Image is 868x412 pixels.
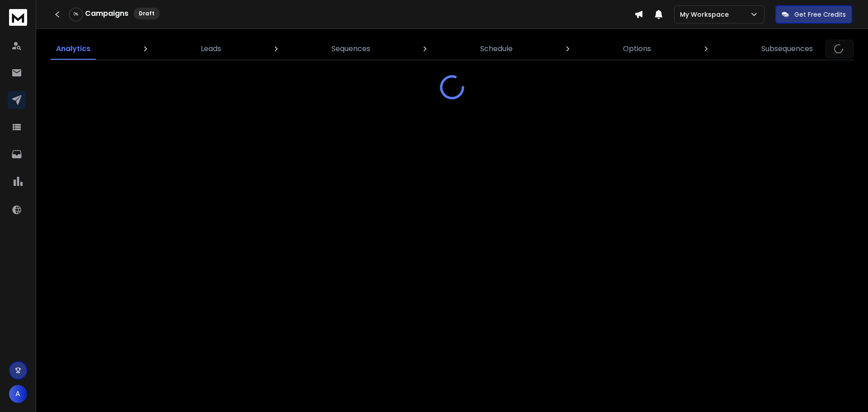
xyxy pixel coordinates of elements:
[761,43,813,54] p: Subsequences
[9,385,27,403] button: A
[326,38,376,60] a: Sequences
[134,8,160,19] div: Draft
[51,38,96,60] a: Analytics
[680,10,732,19] p: My Workspace
[195,38,226,60] a: Leads
[618,38,656,60] a: Options
[201,43,221,54] p: Leads
[480,43,513,54] p: Schedule
[56,43,90,54] p: Analytics
[623,43,651,54] p: Options
[85,8,128,19] h1: Campaigns
[775,5,852,24] button: Get Free Credits
[74,12,78,17] p: 0 %
[756,38,818,60] a: Subsequences
[331,43,370,54] p: Sequences
[794,10,846,19] p: Get Free Credits
[475,38,518,60] a: Schedule
[9,9,27,26] img: logo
